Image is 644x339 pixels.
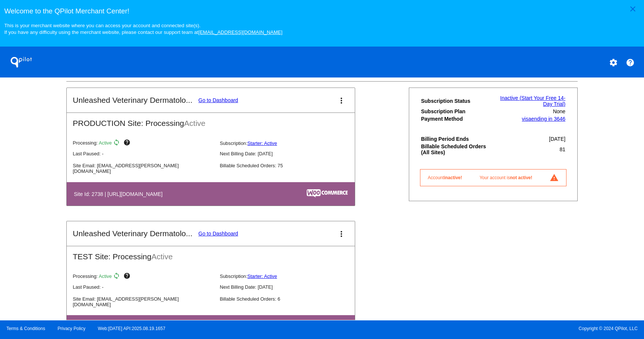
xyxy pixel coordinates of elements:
mat-icon: sync [113,272,122,281]
h2: Unleashed Veterinary Dermatolo... [73,229,192,238]
span: Account [428,175,462,180]
span: inactive! [444,175,462,180]
a: Web:[DATE] API:2025.08.19.1657 [98,326,165,331]
a: Privacy Policy [58,326,86,331]
th: Payment Method [421,115,495,122]
mat-icon: more_vert [337,96,346,105]
span: [DATE] [549,136,565,142]
small: This is your merchant website where you can access your account and connected site(s). If you hav... [4,23,282,35]
p: Last Paused: - [73,284,214,290]
h2: PRODUCTION Site: Processing [67,113,355,128]
mat-icon: help [626,58,635,67]
span: Copyright © 2024 QPilot, LLC [328,326,638,331]
p: Subscription: [220,273,361,279]
a: Starter: Active [247,140,277,146]
span: Active [99,140,112,146]
mat-icon: settings [609,58,618,67]
p: Processing: [73,139,214,148]
a: visaending in 3646 [522,116,565,122]
span: not active! [510,175,532,180]
p: Next Billing Date: [DATE] [220,151,361,156]
mat-icon: help [123,272,132,281]
mat-icon: report_problem_ourlined [550,173,559,182]
span: Your account is [480,175,533,180]
th: Subscription Status [421,95,495,107]
a: Go to Dashboard [198,231,238,237]
h2: Unleashed Veterinary Dermatolo... [73,96,192,105]
a: Inactive (Start Your Free 14-Day Trial) [500,95,565,107]
a: Go to Dashboard [198,97,238,103]
mat-icon: sync [113,139,122,148]
mat-icon: help [123,139,132,148]
th: Billable Scheduled Orders (All Sites) [421,143,495,156]
span: None [553,108,565,114]
span: 81 [560,146,566,152]
a: Terms & Conditions [6,326,45,331]
mat-icon: more_vert [337,229,346,238]
p: Processing: [73,272,214,281]
p: Last Paused: - [73,151,214,156]
mat-icon: close [628,4,637,13]
a: Starter: Active [247,273,277,279]
p: Next Billing Date: [DATE] [220,284,361,290]
th: Subscription Plan [421,108,495,115]
span: visa [522,116,531,122]
h2: TEST Site: Processing [67,246,355,261]
img: c53aa0e5-ae75-48aa-9bee-956650975ee5 [307,189,348,197]
p: Site Email: [EMAIL_ADDRESS][PERSON_NAME][DOMAIN_NAME] [73,163,214,174]
p: Billable Scheduled Orders: 75 [220,163,361,168]
h4: Site Id: 2738 | [URL][DOMAIN_NAME] [74,191,166,197]
a: Accountinactive! Your account isnot active! report_problem_ourlined [420,169,566,186]
p: Billable Scheduled Orders: 6 [220,296,361,302]
span: Active [184,119,205,127]
p: Subscription: [220,140,361,146]
h1: QPilot [6,55,36,70]
span: Active [99,273,112,279]
h3: Welcome to the QPilot Merchant Center! [4,7,640,15]
th: Billing Period Ends [421,136,495,142]
a: [EMAIL_ADDRESS][DOMAIN_NAME] [198,29,282,35]
span: Active [151,252,173,261]
p: Site Email: [EMAIL_ADDRESS][PERSON_NAME][DOMAIN_NAME] [73,296,214,307]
